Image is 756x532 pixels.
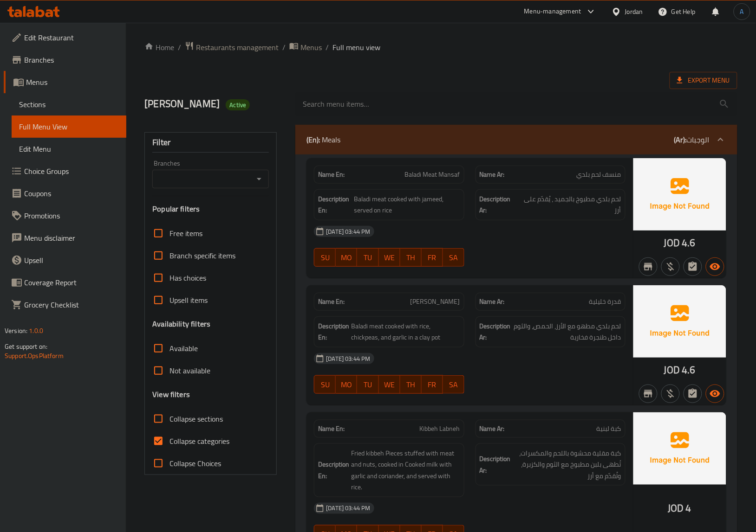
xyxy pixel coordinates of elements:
[684,385,702,403] button: Not has choices
[524,6,581,17] div: Menu-management
[318,424,345,434] strong: Name En:
[336,375,357,394] button: MO
[26,77,119,88] span: Menus
[322,354,374,363] span: [DATE] 03:44 PM
[443,375,464,394] button: SA
[24,32,119,43] span: Edit Restaurant
[185,41,279,53] a: Restaurants management
[480,297,505,307] strong: Name Ar:
[12,93,126,115] a: Sections
[4,26,126,49] a: Edit Restaurant
[400,248,422,267] button: TH
[677,75,730,86] span: Export Menu
[196,42,279,53] span: Restaurants management
[24,210,119,221] span: Promotions
[379,375,400,394] button: WE
[314,248,336,267] button: SU
[322,504,374,513] span: [DATE] 03:44 PM
[639,257,658,276] button: Not branch specific item
[404,378,418,391] span: TH
[169,413,223,424] span: Collapse sections
[5,350,64,362] a: Support.OpsPlatform
[169,250,235,261] span: Branch specific items
[597,424,621,434] span: كبة لبنية
[318,459,349,481] strong: Description En:
[169,365,210,376] span: Not available
[169,228,202,239] span: Free items
[318,251,332,264] span: SU
[4,271,126,294] a: Coverage Report
[306,133,320,147] b: (En):
[661,257,680,276] button: Purchased item
[425,378,439,391] span: FR
[383,251,397,264] span: WE
[357,375,378,394] button: TU
[339,378,353,391] span: MO
[169,343,198,354] span: Available
[169,436,229,447] span: Collapse categories
[253,173,266,186] button: Open
[520,193,621,216] span: لحم بلدي مطبوخ بالجميد ، يُقدّم على أرز
[336,248,357,267] button: MO
[318,378,332,391] span: SU
[422,248,443,267] button: FR
[306,134,340,145] p: Meals
[5,340,47,353] span: Get support on:
[24,188,119,199] span: Coupons
[24,277,119,288] span: Coverage Report
[425,251,439,264] span: FR
[4,294,126,316] a: Grocery Checklist
[289,41,322,53] a: Menus
[383,378,397,391] span: WE
[361,378,375,391] span: TU
[670,72,737,89] span: Export Menu
[322,227,374,236] span: [DATE] 03:44 PM
[674,134,710,145] p: الوجبات
[19,143,119,154] span: Edit Menu
[577,170,621,179] span: منسف لحم بلدي
[4,49,126,71] a: Branches
[4,205,126,227] a: Promotions
[706,257,724,276] button: Available
[668,500,684,518] span: JOD
[351,448,460,493] span: Fried kibbeh Pieces stuffed with meat and nuts, cooked in Cooked milk with garlic and coriander, ...
[674,133,687,147] b: (Ar):
[152,319,210,329] h3: Availability filters
[318,297,345,307] strong: Name En:
[354,193,460,216] span: Baladi meat cooked with jameed, served on rice
[639,385,658,403] button: Not branch specific item
[480,453,511,476] strong: Description Ar:
[24,166,119,177] span: Choice Groups
[404,251,418,264] span: TH
[447,378,461,391] span: SA
[480,193,518,216] strong: Description Ar:
[326,42,329,53] li: /
[420,424,460,434] span: Kibbeh Labneh
[633,412,726,485] img: Ae5nvW7+0k+MAAAAAElFTkSuQmCC
[422,375,443,394] button: FR
[24,232,119,244] span: Menu disclaimer
[400,375,422,394] button: TH
[282,42,286,53] li: /
[24,255,119,266] span: Upsell
[4,71,126,93] a: Menus
[4,249,126,271] a: Upsell
[226,99,250,110] div: Active
[24,299,119,310] span: Grocery Checklist
[295,92,737,116] input: search
[684,257,702,276] button: Not has choices
[314,375,336,394] button: SU
[664,234,680,252] span: JOD
[152,204,269,214] h3: Popular filters
[5,325,27,337] span: Version:
[447,251,461,264] span: SA
[300,42,322,53] span: Menus
[351,320,460,343] span: Baladi meat cooked with rice, chickpeas, and garlic in a clay pot
[513,320,621,343] span: لحم بلدي مطهو مع الأرز، الحمص، والثوم داخل طنجرة فخارية
[682,234,695,252] span: 4.6
[740,6,744,17] span: A
[152,133,269,153] div: Filter
[19,121,119,132] span: Full Menu View
[405,170,460,179] span: Baladi Meat Mansaf
[361,251,375,264] span: TU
